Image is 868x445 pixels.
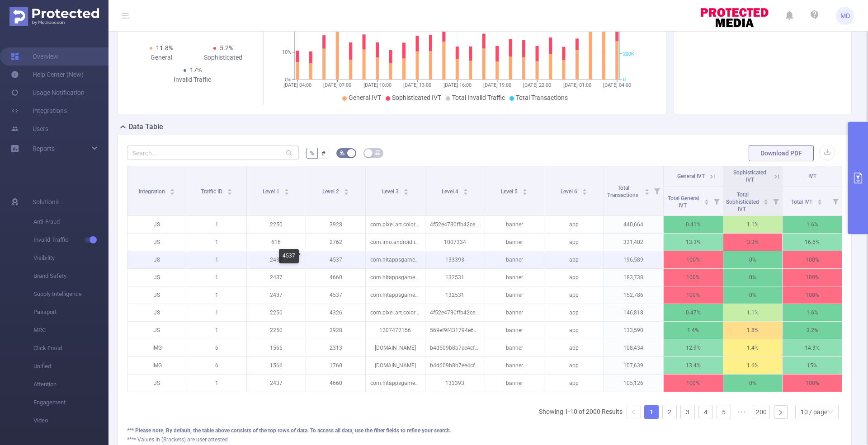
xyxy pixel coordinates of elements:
[33,193,59,211] span: Solutions
[366,286,425,304] p: com.hitappsgames.connectwords
[306,322,365,339] p: 3928
[187,322,246,339] p: 1
[139,188,166,195] span: Integration
[539,405,623,419] li: Showing 1-10 of 2000 Results
[544,251,604,268] p: app
[366,216,425,233] p: com.pixel.art.coloring.color.number
[33,231,108,249] span: Invalid Traffic
[33,357,108,375] span: Unified
[247,286,306,304] p: 2437
[425,322,485,339] p: 569ef9f431794e6781281461bf5a978c
[604,286,663,304] p: 152,786
[704,198,709,201] i: icon: caret-up
[644,191,649,194] i: icon: caret-down
[247,375,306,392] p: 2437
[604,322,663,339] p: 133,590
[485,375,544,392] p: banner
[392,94,441,101] span: Sophisticated IVT
[127,269,187,286] p: JS
[485,286,544,304] p: banner
[623,51,634,57] tspan: 200K
[283,82,311,88] tspan: [DATE] 04:00
[783,339,842,356] p: 14.3%
[425,339,485,356] p: b4d609b8b7ee4cfdb3d435eba9e0ae2c
[306,339,365,356] p: 2313
[349,94,381,101] span: General IVT
[523,82,551,88] tspan: [DATE] 22:00
[778,410,783,415] i: icon: right
[227,187,232,190] i: icon: caret-up
[11,84,85,102] a: Usage Notification
[284,187,289,190] i: icon: caret-up
[607,185,640,198] span: Total Transactions
[723,357,783,374] p: 1.6%
[403,187,409,193] div: Sort
[187,251,246,268] p: 1
[544,234,604,251] p: app
[128,122,163,132] h2: Data Table
[604,234,663,251] p: 331,402
[604,339,663,356] p: 108,434
[604,216,663,233] p: 440,664
[808,173,816,179] span: IVT
[344,191,349,194] i: icon: caret-down
[544,216,604,233] p: app
[11,66,84,84] a: Help Center (New)
[306,234,365,251] p: 2762
[763,198,769,203] div: Sort
[485,216,544,233] p: banner
[425,269,485,286] p: 132531
[127,216,187,233] p: JS
[33,140,55,158] a: Reports
[282,50,291,56] tspan: 10%
[544,304,604,321] p: app
[127,251,187,268] p: JS
[698,405,713,419] li: 4
[187,339,246,356] p: 6
[344,187,349,190] i: icon: caret-up
[366,234,425,251] p: com.imo.android.imoim
[726,192,759,212] span: Total Sophisticated IVT
[817,201,822,204] i: icon: caret-down
[170,187,175,193] div: Sort
[544,322,604,339] p: app
[247,339,306,356] p: 1566
[664,322,723,339] p: 1.4%
[817,198,822,201] i: icon: caret-up
[227,187,232,193] div: Sort
[127,145,299,160] input: Search...
[33,285,108,303] span: Supply Intelligence
[403,187,408,190] i: icon: caret-up
[425,251,485,268] p: 133393
[774,405,788,419] li: Next Page
[523,187,528,190] i: icon: caret-up
[33,213,108,231] span: Anti-Fraud
[623,77,626,83] tspan: 0
[425,375,485,392] p: 133393
[306,375,365,392] p: 4660
[828,409,833,416] i: icon: down
[664,339,723,356] p: 12.9%
[170,187,175,190] i: icon: caret-up
[375,150,380,155] i: icon: table
[247,269,306,286] p: 2437
[664,234,723,251] p: 13.3%
[544,357,604,374] p: app
[187,286,246,304] p: 1
[582,187,587,193] div: Sort
[485,322,544,339] p: banner
[753,405,770,419] li: 200
[603,82,631,88] tspan: [DATE] 04:00
[33,339,108,357] span: Click Fraud
[783,357,842,374] p: 15%
[485,269,544,286] p: banner
[523,191,528,194] i: icon: caret-down
[247,234,306,251] p: 616
[187,357,246,374] p: 6
[563,82,591,88] tspan: [DATE] 01:00
[764,201,769,204] i: icon: caret-down
[11,120,48,138] a: Users
[791,199,814,205] span: Total IVT
[651,166,663,215] i: Filter menu
[668,195,699,209] span: Total General IVT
